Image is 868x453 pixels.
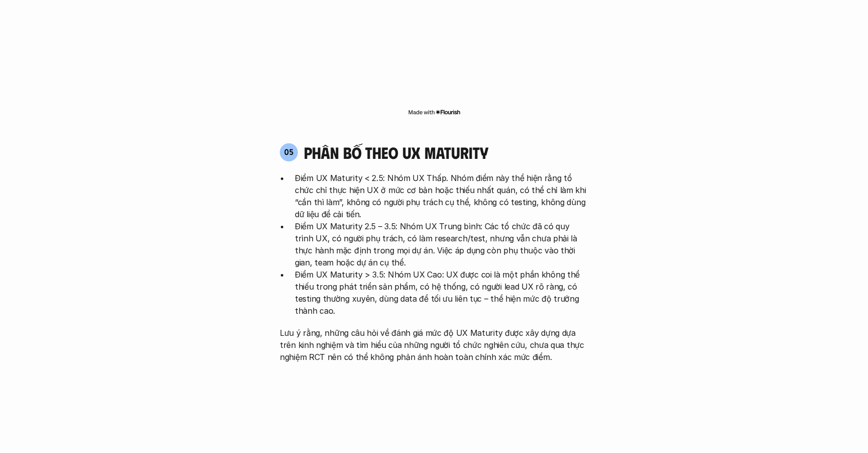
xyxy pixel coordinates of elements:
[295,220,588,268] p: Điểm UX Maturity 2.5 – 3.5: Nhóm UX Trung bình: Các tổ chức đã có quy trình UX, có người phụ trác...
[280,327,588,363] p: Lưu ý rằng, những câu hỏi về đánh giá mức độ UX Maturity được xây dựng dựa trên kinh nghiệm và tì...
[284,148,294,156] p: 05
[408,108,461,116] img: Made with Flourish
[295,268,588,317] p: Điểm UX Maturity > 3.5: Nhóm UX Cao: UX được coi là một phần không thể thiếu trong phát triển sản...
[304,143,488,162] h4: phân bố theo ux maturity
[295,172,588,220] p: Điểm UX Maturity < 2.5: Nhóm UX Thấp. Nhóm điểm này thể hiện rằng tổ chức chỉ thực hiện UX ở mức ...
